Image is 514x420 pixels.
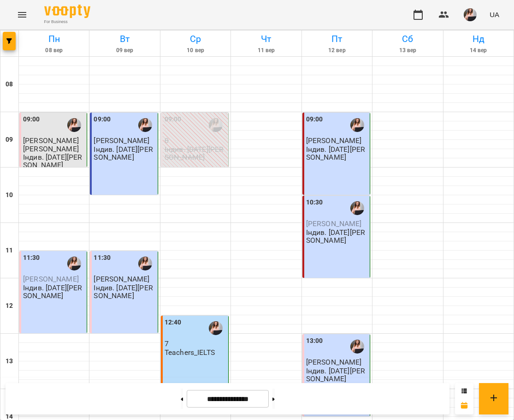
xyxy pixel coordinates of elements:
[67,257,81,270] img: Коляда Юлія Алішерівна
[94,145,155,162] p: Індив. [DATE][PERSON_NAME]
[306,136,362,145] span: [PERSON_NAME]
[306,145,368,162] p: Індив. [DATE][PERSON_NAME]
[20,32,88,46] h6: Пн
[445,32,512,46] h6: Нд
[94,253,111,263] label: 11:30
[306,358,362,366] span: [PERSON_NAME]
[11,4,33,26] button: Menu
[303,32,371,46] h6: Пт
[232,46,300,55] h6: 11 вер
[138,118,152,132] img: Коляда Юлія Алішерівна
[306,219,362,228] span: [PERSON_NAME]
[6,190,13,200] h6: 10
[306,114,323,125] label: 09:00
[209,118,223,132] img: Коляда Юлія Алішерівна
[94,284,155,300] p: Індив. [DATE][PERSON_NAME]
[44,19,90,25] span: For Business
[162,32,229,46] h6: Ср
[232,32,300,46] h6: Чт
[165,114,182,125] label: 09:00
[6,79,13,90] h6: 08
[23,153,85,169] p: Індив. [DATE][PERSON_NAME]
[23,114,40,125] label: 09:00
[350,118,364,132] img: Коляда Юлія Алішерівна
[445,46,512,55] h6: 14 вер
[306,367,368,383] p: Індив. [DATE][PERSON_NAME]
[209,321,223,335] img: Коляда Юлія Алішерівна
[306,336,323,346] label: 13:00
[306,198,323,208] label: 10:30
[23,275,79,283] span: [PERSON_NAME]
[165,340,226,348] p: 7
[23,284,85,300] p: Індив. [DATE][PERSON_NAME]
[165,318,182,328] label: 12:40
[23,136,79,153] span: [PERSON_NAME] [PERSON_NAME]
[44,5,90,18] img: Voopty Logo
[165,145,226,162] p: Індив. [DATE][PERSON_NAME]
[67,118,81,132] img: Коляда Юлія Алішерівна
[23,253,40,263] label: 11:30
[486,6,503,23] button: UA
[94,275,149,283] span: [PERSON_NAME]
[374,32,441,46] h6: Сб
[91,46,158,55] h6: 09 вер
[490,10,499,19] span: UA
[6,135,13,145] h6: 09
[165,348,215,356] p: Teachers_IELTS
[6,246,13,256] h6: 11
[6,356,13,366] h6: 13
[94,136,149,145] span: [PERSON_NAME]
[374,46,441,55] h6: 13 вер
[464,8,477,21] img: ee17c4d82a51a8e023162b2770f32a64.jpg
[20,46,88,55] h6: 08 вер
[138,257,152,270] img: Коляда Юлія Алішерівна
[350,201,364,215] img: Коляда Юлія Алішерівна
[303,46,371,55] h6: 12 вер
[165,137,226,144] p: 0
[94,114,111,125] label: 09:00
[91,32,158,46] h6: Вт
[162,46,229,55] h6: 10 вер
[306,228,368,245] p: Індив. [DATE][PERSON_NAME]
[350,340,364,354] img: Коляда Юлія Алішерівна
[6,301,13,311] h6: 12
